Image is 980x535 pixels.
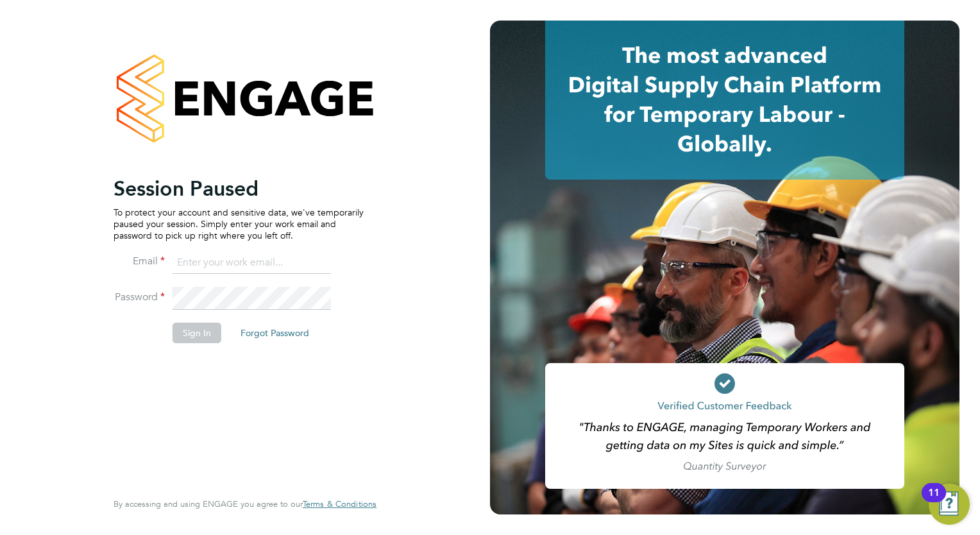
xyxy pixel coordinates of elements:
span: By accessing and using ENGAGE you agree to our [114,498,376,509]
label: Email [114,255,165,268]
p: To protect your account and sensitive data, we've temporarily paused your session. Simply enter y... [114,207,364,242]
button: Open Resource Center, 11 new notifications [929,484,970,525]
input: Enter your work email... [173,251,331,275]
h2: Session Paused [114,176,364,201]
button: Sign In [173,323,221,343]
div: 11 [928,493,940,509]
label: Password [114,291,165,304]
a: Terms & Conditions [303,499,376,509]
button: Forgot Password [230,323,319,343]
